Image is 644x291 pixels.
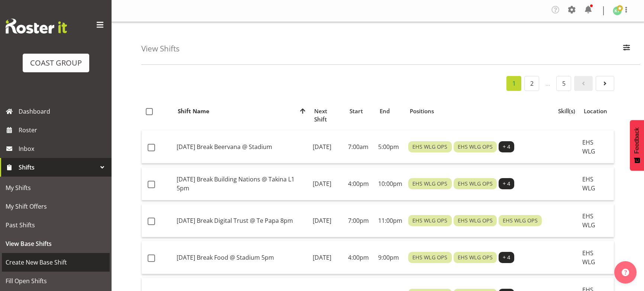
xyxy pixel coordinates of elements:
td: 4:00pm [345,241,375,274]
td: [DATE] Break Building Nations @ Takina L1 5pm [174,167,310,200]
a: 5 [556,76,571,91]
div: Start [350,107,371,116]
span: EHS WLG [582,249,595,266]
span: EHS WLG [582,212,595,229]
a: Create New Base Shift [2,253,110,272]
a: 2 [524,76,539,91]
span: Roster [19,124,108,136]
span: + 4 [503,180,510,188]
img: Rosterit website logo [6,19,67,34]
td: [DATE] Break Digital Trust @ Te Papa 8pm [174,204,310,237]
td: [DATE] Break Beervana @ Stadium [174,130,310,164]
a: View Base Shifts [2,234,110,253]
span: My Shift Offers [6,201,106,212]
span: EHS WLG OPS [458,216,493,225]
span: EHS WLG OPS [412,143,447,151]
span: Inbox [19,143,108,154]
td: 9:00pm [375,241,405,274]
td: [DATE] Break Food @ Stadium 5pm [174,241,310,274]
img: help-xxl-2.png [622,269,629,276]
span: + 4 [503,253,510,262]
td: 7:00am [345,130,375,164]
a: Fill Open Shifts [2,272,110,290]
button: Feedback - Show survey [630,120,644,171]
td: 11:00pm [375,204,405,237]
span: EHS WLG OPS [503,216,538,225]
span: Dashboard [19,106,108,117]
span: My Shifts [6,182,106,193]
td: 7:00pm [345,204,375,237]
span: EHS WLG [582,175,595,192]
button: Filter Employees [619,41,634,57]
span: EHS WLG OPS [412,180,447,188]
span: Create New Base Shift [6,257,106,268]
div: Skill(s) [558,107,575,116]
span: EHS WLG [582,138,595,155]
div: Next Shift [314,107,341,124]
span: EHS WLG OPS [458,253,493,262]
div: Positions [410,107,550,116]
span: Shifts [19,162,97,173]
div: End [380,107,401,116]
td: 10:00pm [375,167,405,200]
a: My Shifts [2,178,110,197]
span: EHS WLG OPS [458,180,493,188]
a: My Shift Offers [2,197,110,216]
td: 4:00pm [345,167,375,200]
td: [DATE] [310,130,345,164]
a: Past Shifts [2,216,110,234]
div: Shift Name [178,107,306,116]
span: EHS WLG OPS [412,216,447,225]
span: Fill Open Shifts [6,275,106,287]
span: + 4 [503,143,510,151]
span: EHS WLG OPS [458,143,493,151]
span: EHS WLG OPS [412,253,447,262]
td: 5:00pm [375,130,405,164]
td: [DATE] [310,204,345,237]
td: [DATE] [310,167,345,200]
td: [DATE] [310,241,345,274]
h4: View Shifts [141,44,180,53]
span: Feedback [634,127,640,154]
img: kade-tiatia1141.jpg [613,6,622,15]
span: View Base Shifts [6,238,106,249]
div: Location [584,107,610,116]
span: Past Shifts [6,219,106,231]
div: COAST GROUP [30,57,82,69]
